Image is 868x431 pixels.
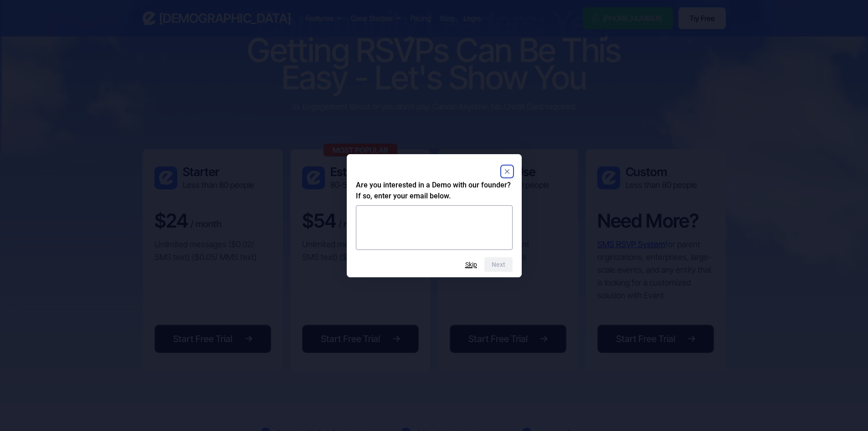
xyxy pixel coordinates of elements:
dialog: Are you interested in a Demo with our founder? If so, enter your email below. [347,154,522,277]
h2: Are you interested in a Demo with our founder? If so, enter your email below. [356,180,513,202]
button: Skip [465,261,477,268]
button: Close [502,166,513,177]
button: Next question [484,257,513,272]
textarea: Are you interested in a Demo with our founder? If so, enter your email below. [356,205,513,250]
